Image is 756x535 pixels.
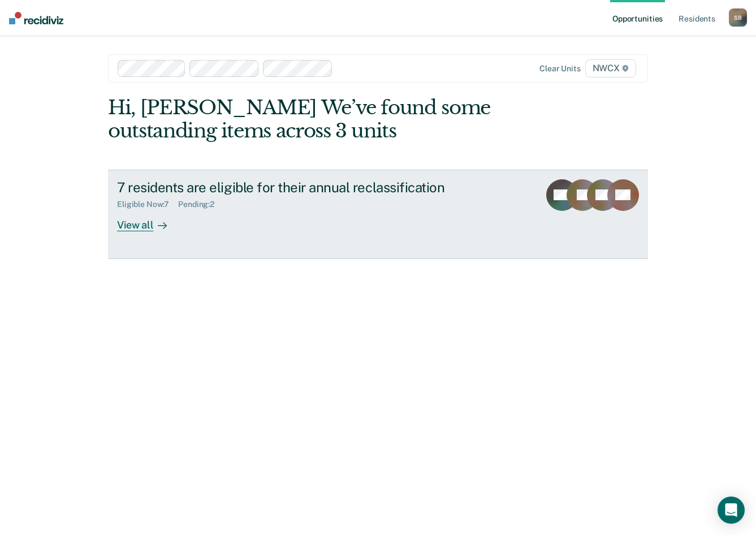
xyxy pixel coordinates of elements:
button: SB [729,8,747,27]
div: Eligible Now : 7 [117,200,178,209]
span: NWCX [585,59,636,77]
img: Recidiviz [9,12,63,24]
div: Open Intercom Messenger [718,497,745,524]
div: 7 residents are eligible for their annual reclassification [117,179,514,196]
a: 7 residents are eligible for their annual reclassificationEligible Now:7Pending:2View all [108,170,648,259]
div: Hi, [PERSON_NAME] We’ve found some outstanding items across 3 units [108,96,540,143]
div: View all [117,209,180,231]
div: S B [729,8,747,27]
div: Pending : 2 [178,200,223,209]
div: Clear units [539,64,581,74]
